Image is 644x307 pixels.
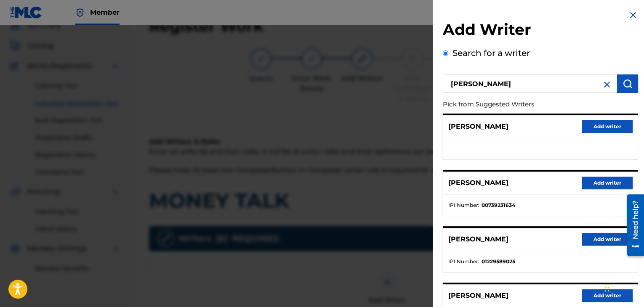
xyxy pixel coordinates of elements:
[448,234,508,244] p: [PERSON_NAME]
[482,201,515,209] strong: 00739231634
[443,74,617,93] input: Search writer's name or IPI Number
[75,8,85,18] img: Top Rightsholder
[582,177,633,189] button: Add writer
[448,291,508,301] p: [PERSON_NAME]
[623,79,633,89] img: Search Works
[482,258,515,265] strong: 01229589025
[582,233,633,246] button: Add writer
[604,275,609,300] div: Drag
[452,48,530,58] label: Search for a writer
[448,122,508,132] p: [PERSON_NAME]
[602,79,612,90] img: close
[443,95,590,114] p: Pick from Suggested Writers
[448,201,479,209] span: IPI Number :
[443,20,638,42] h2: Add Writer
[448,258,479,265] span: IPI Number :
[582,289,633,302] button: Add writer
[582,120,633,133] button: Add writer
[90,8,120,17] span: Member
[602,267,644,307] iframe: Chat Widget
[448,178,508,188] p: [PERSON_NAME]
[620,191,644,259] iframe: Resource Center
[10,6,43,19] img: MLC Logo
